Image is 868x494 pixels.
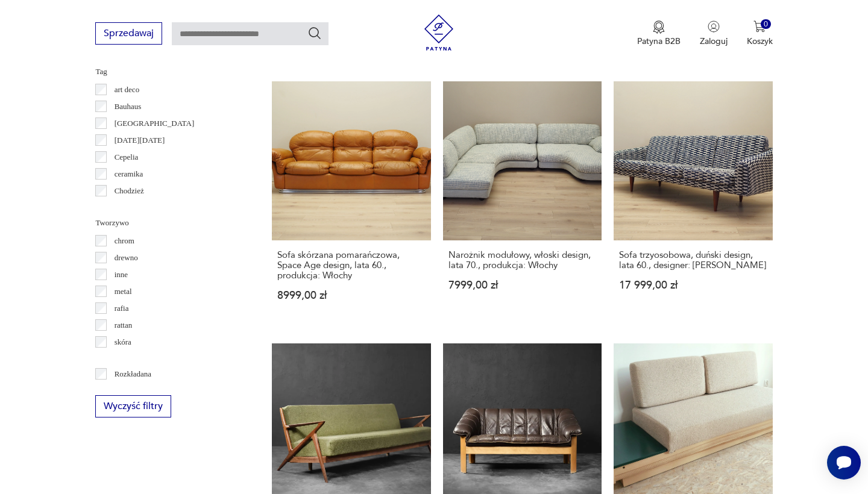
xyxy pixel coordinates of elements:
[753,20,766,33] img: Ikona koszyka
[115,268,128,281] p: inne
[115,117,195,130] p: [GEOGRAPHIC_DATA]
[115,184,144,198] p: Chodzież
[115,352,137,366] p: tkanina
[115,367,151,381] p: Rozkładana
[115,285,132,298] p: metal
[448,250,596,270] h3: Narożnik modułowy, włoski design, lata 70., produkcja: Włochy
[421,14,457,51] img: Patyna - sklep z meblami i dekoracjami vintage
[307,26,322,40] button: Szukaj
[827,446,861,480] iframe: Smartsupp widget button
[95,216,243,230] p: Tworzywo
[708,20,720,33] img: Ikonka użytkownika
[637,20,681,47] a: Ikona medaluPatyna B2B
[115,336,131,349] p: skóra
[95,22,162,45] button: Sprzedawaj
[95,395,171,417] button: Wyczyść filtry
[700,36,728,47] p: Zaloguj
[272,81,430,324] a: Sofa skórzana pomarańczowa, Space Age design, lata 60., produkcja: WłochySofa skórzana pomarańczo...
[115,100,142,113] p: Bauhaus
[115,83,140,96] p: art deco
[614,81,772,324] a: Sofa trzyosobowa, duński design, lata 60., designer: Illum WikkelsøSofa trzyosobowa, duński desig...
[115,319,133,332] p: rattan
[115,151,139,164] p: Cepelia
[448,280,596,290] p: 7999,00 zł
[761,19,771,30] div: 0
[747,36,773,47] p: Koszyk
[619,280,767,290] p: 17 999,00 zł
[637,20,681,47] button: Patyna B2B
[115,201,143,214] p: Ćmielów
[653,20,665,34] img: Ikona medalu
[115,302,129,315] p: rafia
[115,167,143,181] p: ceramika
[700,20,728,47] button: Zaloguj
[115,134,165,147] p: [DATE][DATE]
[747,20,773,47] button: 0Koszyk
[619,250,767,270] h3: Sofa trzyosobowa, duński design, lata 60., designer: [PERSON_NAME]
[277,250,425,281] h3: Sofa skórzana pomarańczowa, Space Age design, lata 60., produkcja: Włochy
[95,30,162,39] a: Sprzedawaj
[637,36,681,47] p: Patyna B2B
[115,234,134,248] p: chrom
[115,251,138,264] p: drewno
[95,65,243,78] p: Tag
[277,290,425,301] p: 8999,00 zł
[443,81,602,324] a: Narożnik modułowy, włoski design, lata 70., produkcja: WłochyNarożnik modułowy, włoski design, la...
